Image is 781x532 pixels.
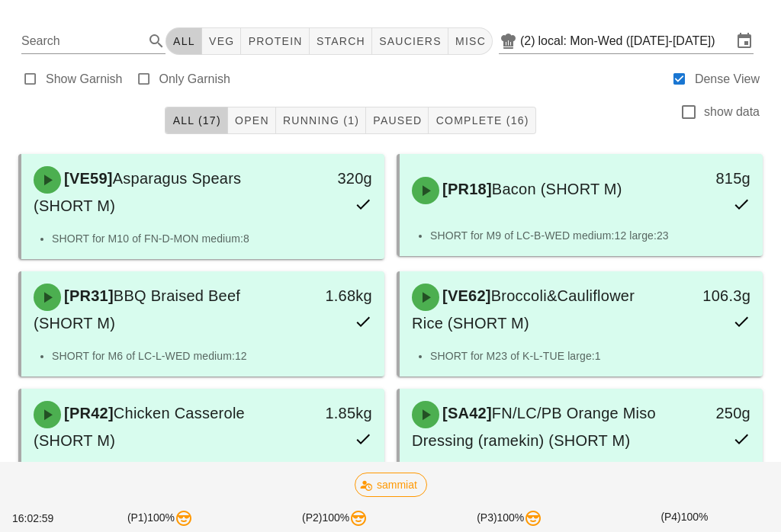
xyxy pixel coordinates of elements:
[430,227,750,244] li: SHORT for M9 of LC-B-WED medium:12 large:23
[366,107,429,134] button: Paused
[301,401,372,425] div: 1.85kg
[241,27,309,55] button: protein
[310,27,372,55] button: starch
[680,401,750,425] div: 250g
[165,107,227,134] button: All (17)
[52,230,372,247] li: SHORT for M10 of FN-D-MON medium:8
[435,114,529,127] span: Complete (16)
[34,287,240,332] span: BBQ Braised Beef (SHORT M)
[172,35,195,47] span: All
[159,72,230,87] label: Only Garnish
[439,181,492,197] span: [PR18]
[680,166,750,191] div: 815g
[248,506,423,530] div: (P2) 100%
[202,27,242,55] button: veg
[34,170,241,214] span: Asparagus Spears (SHORT M)
[704,104,760,120] label: show data
[172,114,220,127] span: All (17)
[52,348,372,364] li: SHORT for M6 of LC-L-WED medium:12
[372,27,448,55] button: sauciers
[282,114,359,127] span: Running (1)
[412,405,656,449] span: FN/LC/PB Orange Miso Dressing (ramekin) (SHORT M)
[492,181,622,197] span: Bacon (SHORT M)
[208,35,235,47] span: veg
[9,508,72,530] div: 16:02:59
[430,348,750,364] li: SHORT for M23 of K-L-TUE large:1
[520,34,538,49] div: (2)
[365,473,417,496] span: sammiat
[378,35,442,47] span: sauciers
[695,72,760,87] label: Dense View
[316,35,365,47] span: starch
[46,72,123,87] label: Show Garnish
[247,35,302,47] span: protein
[455,35,486,47] span: misc
[234,114,269,127] span: Open
[429,107,535,134] button: Complete (16)
[412,287,635,332] span: Broccoli&Cauliflower Rice (SHORT M)
[276,107,366,134] button: Running (1)
[228,107,276,134] button: Open
[423,506,597,530] div: (P3) 100%
[448,27,493,55] button: misc
[61,405,114,421] span: [PR42]
[301,166,372,191] div: 320g
[301,284,372,308] div: 1.68kg
[72,506,247,530] div: (P1) 100%
[439,405,492,421] span: [SA42]
[372,114,422,127] span: Paused
[680,284,750,308] div: 106.3g
[166,27,202,55] button: All
[597,506,772,530] div: (P4) 100%
[61,170,113,187] span: [VE59]
[34,405,245,449] span: Chicken Casserole (SHORT M)
[439,287,491,304] span: [VE62]
[61,287,114,304] span: [PR31]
